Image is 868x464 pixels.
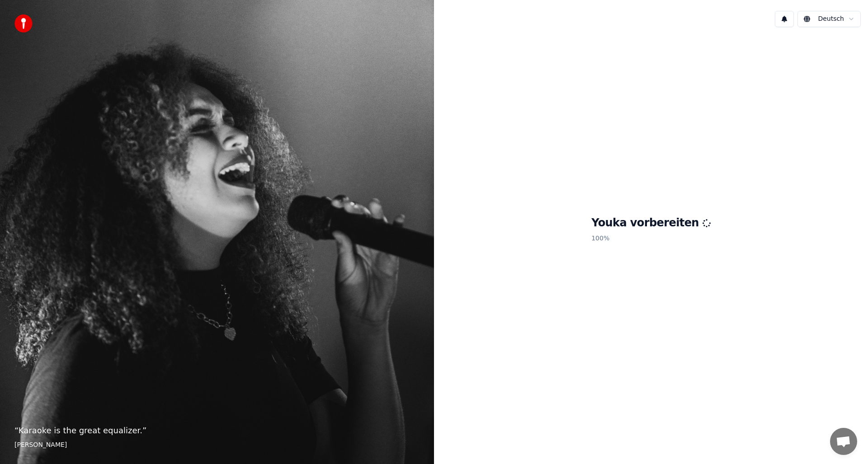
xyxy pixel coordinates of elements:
[14,424,420,437] p: “ Karaoke is the great equalizer. ”
[591,230,711,247] p: 100 %
[591,216,711,230] h1: Youka vorbereiten
[830,428,857,455] a: Chat öffnen
[14,441,420,450] footer: [PERSON_NAME]
[14,14,33,33] img: youka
